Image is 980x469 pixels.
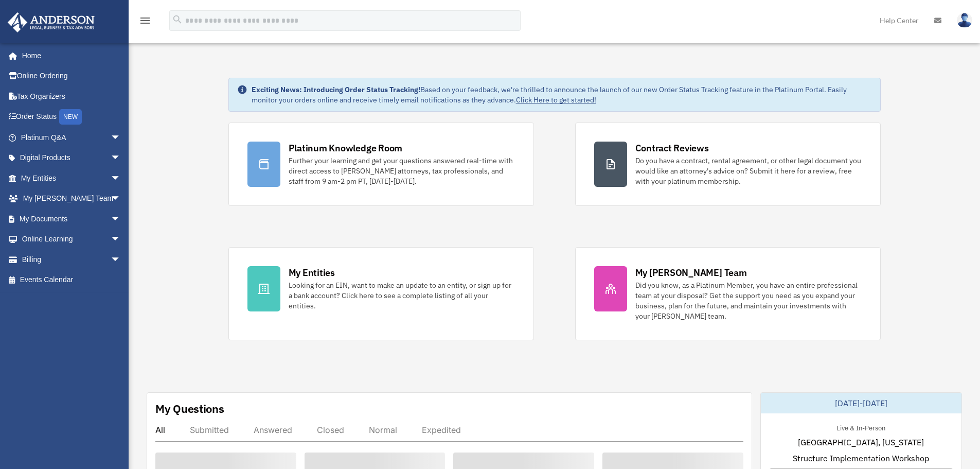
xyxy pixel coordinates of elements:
div: Do you have a contract, rental agreement, or other legal document you would like an attorney's ad... [635,155,862,186]
a: Billingarrow_drop_down [7,249,136,270]
i: search [172,14,183,25]
span: arrow_drop_down [111,127,131,148]
img: Anderson Advisors Platinum Portal [5,12,98,32]
div: Submitted [190,425,229,435]
span: Structure Implementation Workshop [793,452,929,464]
div: Looking for an EIN, want to make an update to an entity, or sign up for a bank account? Click her... [289,280,515,311]
div: Contract Reviews [635,142,709,154]
a: Platinum Q&Aarrow_drop_down [7,127,136,148]
a: Contract Reviews Do you have a contract, rental agreement, or other legal document you would like... [575,123,881,206]
strong: Exciting News: Introducing Order Status Tracking! [252,85,420,94]
span: arrow_drop_down [111,168,131,189]
a: menu [139,18,151,27]
a: Online Learningarrow_drop_down [7,229,136,250]
a: Tax Organizers [7,86,136,107]
div: Closed [317,425,344,435]
div: My Questions [155,401,224,416]
i: menu [139,14,151,27]
a: My Documentsarrow_drop_down [7,209,136,229]
a: Online Ordering [7,66,136,86]
div: All [155,425,165,435]
img: User Pic [957,13,972,28]
a: My Entities Looking for an EIN, want to make an update to an entity, or sign up for a bank accoun... [228,247,534,340]
div: Platinum Knowledge Room [289,142,403,154]
a: Events Calendar [7,270,136,290]
div: Answered [254,425,292,435]
div: Live & In-Person [828,422,894,432]
div: Normal [369,425,397,435]
span: [GEOGRAPHIC_DATA], [US_STATE] [798,436,924,448]
div: My [PERSON_NAME] Team [635,266,747,279]
a: My [PERSON_NAME] Teamarrow_drop_down [7,188,136,209]
span: arrow_drop_down [111,209,131,230]
div: Did you know, as a Platinum Member, you have an entire professional team at your disposal? Get th... [635,280,862,321]
div: NEW [59,109,82,125]
div: My Entities [289,266,335,279]
div: Expedited [422,425,461,435]
span: arrow_drop_down [111,188,131,210]
div: [DATE]-[DATE] [761,393,961,413]
span: arrow_drop_down [111,249,131,270]
a: Digital Productsarrow_drop_down [7,148,136,168]
a: Home [7,45,131,66]
a: My Entitiesarrow_drop_down [7,168,136,188]
span: arrow_drop_down [111,229,131,250]
a: Platinum Knowledge Room Further your learning and get your questions answered real-time with dire... [228,123,534,206]
div: Based on your feedback, we're thrilled to announce the launch of our new Order Status Tracking fe... [252,84,872,105]
a: Click Here to get started! [516,95,596,105]
span: arrow_drop_down [111,148,131,169]
div: Further your learning and get your questions answered real-time with direct access to [PERSON_NAM... [289,155,515,186]
a: Order StatusNEW [7,107,136,128]
a: My [PERSON_NAME] Team Did you know, as a Platinum Member, you have an entire professional team at... [575,247,881,340]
